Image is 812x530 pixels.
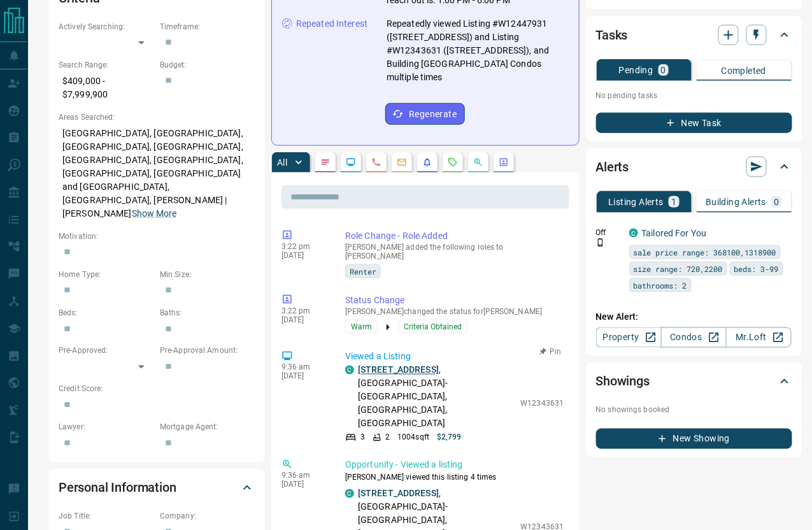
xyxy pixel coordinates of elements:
[345,307,564,316] p: [PERSON_NAME] changed the status for [PERSON_NAME]
[596,86,792,105] p: No pending tasks
[360,432,365,443] p: 3
[281,372,326,381] p: [DATE]
[358,364,514,431] p: , [GEOGRAPHIC_DATA]-[GEOGRAPHIC_DATA], [GEOGRAPHIC_DATA], [GEOGRAPHIC_DATA]
[345,489,354,498] div: condos.ca
[437,432,462,443] p: $2,799
[358,365,439,375] a: [STREET_ADDRESS]
[397,157,407,168] svg: Emails
[281,315,326,324] p: [DATE]
[59,123,255,224] p: [GEOGRAPHIC_DATA], [GEOGRAPHIC_DATA], [GEOGRAPHIC_DATA], [GEOGRAPHIC_DATA], [GEOGRAPHIC_DATA], [G...
[596,152,792,182] div: Alerts
[345,366,354,375] div: condos.ca
[532,347,569,358] button: Pin
[160,345,255,357] p: Pre-Approval Amount:
[160,307,255,319] p: Baths:
[448,157,458,168] svg: Requests
[661,327,727,348] a: Condos
[619,66,653,75] p: Pending
[345,294,564,307] p: Status Change
[404,320,462,333] span: Criteria Obtained
[634,246,776,259] span: sale price range: 368100,1318900
[277,158,287,167] p: All
[59,71,153,105] p: $409,000 - $7,999,900
[281,251,326,260] p: [DATE]
[59,473,255,503] div: Personal Information
[661,66,666,75] p: 0
[160,511,255,522] p: Company:
[596,157,629,177] h2: Alerts
[734,262,779,275] span: beds: 3-99
[59,269,153,280] p: Home Type:
[59,59,153,71] p: Search Range:
[281,471,326,480] p: 9:36 am
[371,157,381,168] svg: Calls
[385,432,390,443] p: 2
[160,269,255,280] p: Min Size:
[596,238,605,247] svg: Push Notification Only
[596,405,792,416] p: No showings booked
[385,103,465,125] button: Regenerate
[596,113,792,133] button: New Task
[160,59,255,71] p: Budget:
[281,480,326,489] p: [DATE]
[160,21,255,32] p: Timeframe:
[596,20,792,50] div: Tasks
[706,197,766,206] p: Building Alerts
[59,422,153,433] p: Lawyer:
[726,327,792,348] a: Mr.Loft
[596,310,792,324] p: New Alert:
[499,157,509,168] svg: Agent Actions
[671,197,676,206] p: 1
[320,157,331,168] svg: Notes
[59,21,153,32] p: Actively Searching:
[59,478,176,498] h2: Personal Information
[345,472,564,483] p: [PERSON_NAME] viewed this listing 4 times
[596,371,650,392] h2: Showings
[596,366,792,397] div: Showings
[346,157,356,168] svg: Lead Browsing Activity
[397,432,429,443] p: 1004 sqft
[296,17,367,31] p: Repeated Interest
[350,265,376,278] span: Renter
[642,228,707,238] a: Tailored For You
[629,229,638,238] div: condos.ca
[160,422,255,433] p: Mortgage Agent:
[59,383,255,395] p: Credit Score:
[387,17,569,84] p: Repeatedly viewed Listing #W12447931 ([STREET_ADDRESS]) and Listing #W12343631 ([STREET_ADDRESS])...
[345,243,564,261] p: [PERSON_NAME] added the following roles to [PERSON_NAME]
[634,279,687,292] span: bathrooms: 2
[132,207,176,220] button: Show More
[281,363,326,372] p: 9:36 am
[59,511,153,522] p: Job Title:
[59,345,153,357] p: Pre-Approved:
[634,262,723,275] span: size range: 720,2200
[596,429,792,449] button: New Showing
[59,111,255,123] p: Areas Searched:
[596,227,622,238] p: Off
[59,307,153,319] p: Beds:
[422,157,432,168] svg: Listing Alerts
[281,242,326,251] p: 3:22 pm
[345,459,564,472] p: Opportunity - Viewed a listing
[473,157,483,168] svg: Opportunities
[520,398,564,410] p: W12343631
[281,306,326,315] p: 3:22 pm
[722,66,767,75] p: Completed
[345,229,564,243] p: Role Change - Role Added
[345,350,564,364] p: Viewed a Listing
[358,489,439,499] a: [STREET_ADDRESS]
[774,197,779,206] p: 0
[608,197,664,206] p: Listing Alerts
[59,231,255,242] p: Motivation:
[351,320,372,333] span: Warm
[596,25,628,45] h2: Tasks
[596,327,662,348] a: Property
